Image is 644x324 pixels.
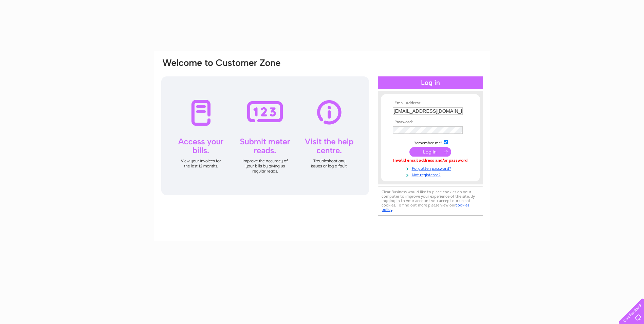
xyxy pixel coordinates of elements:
[391,139,470,146] td: Remember me?
[393,158,468,163] div: Invalid email address and/or password
[391,101,470,106] th: Email Address:
[409,147,451,157] input: Submit
[378,186,483,216] div: Clear Business would like to place cookies on your computer to improve your experience of the sit...
[391,120,470,125] th: Password:
[382,203,469,212] a: cookies policy
[393,171,470,178] a: Not registered?
[393,165,470,171] a: Forgotten password?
